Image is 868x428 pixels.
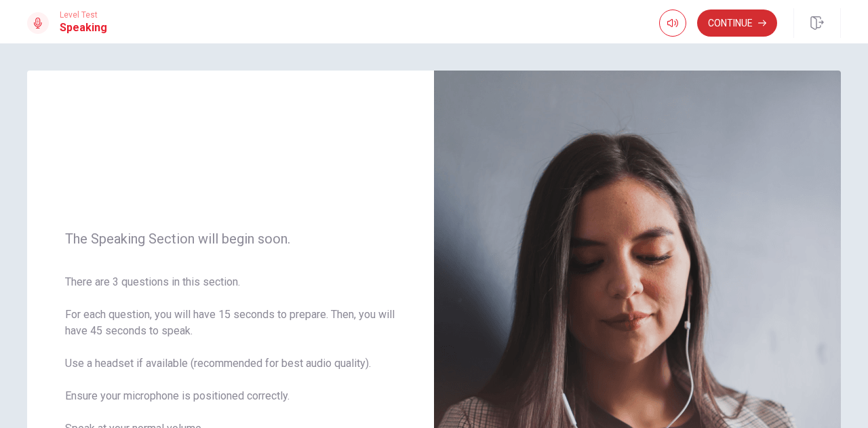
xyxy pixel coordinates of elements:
[65,231,396,247] span: The Speaking Section will begin soon.
[697,9,777,37] button: Continue
[60,20,107,36] h1: Speaking
[60,10,107,20] span: Level Test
